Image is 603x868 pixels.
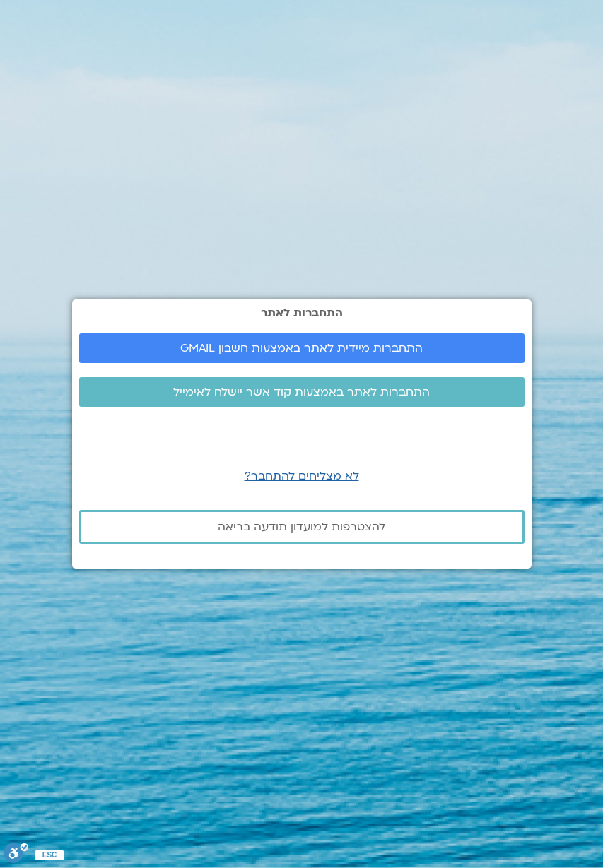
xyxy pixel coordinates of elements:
[79,307,525,319] h2: התחברות לאתר
[79,377,525,407] a: התחברות לאתר באמצעות קוד אשר יישלח לאימייל
[180,342,423,355] span: התחברות מיידית לאתר באמצעות חשבון GMAIL
[245,468,359,484] a: לא מצליחים להתחבר?
[79,510,525,544] a: להצטרפות למועדון תודעה בריאה
[218,521,385,533] span: להצטרפות למועדון תודעה בריאה
[173,386,430,398] span: התחברות לאתר באמצעות קוד אשר יישלח לאימייל
[79,333,525,363] a: התחברות מיידית לאתר באמצעות חשבון GMAIL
